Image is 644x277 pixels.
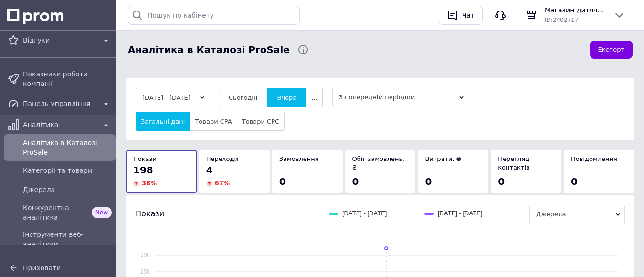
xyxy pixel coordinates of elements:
[545,5,606,15] span: Магазин дитячих книжок "П'ятий океан"
[306,88,322,107] button: ...
[23,166,112,175] span: Категорії та товари
[23,138,112,157] span: Аналітика в Каталозі ProSale
[190,112,237,131] button: Товари CPA
[590,41,633,59] button: Експорт
[136,112,190,131] button: Загальні дані
[92,207,112,218] span: New
[23,264,61,272] span: Приховати
[267,88,306,107] button: Вчора
[279,176,286,187] span: 0
[311,94,317,101] span: ...
[215,180,230,187] span: 67 %
[279,155,319,162] span: Замовлення
[229,94,258,101] span: Сьогодні
[136,209,164,219] span: Покази
[23,230,112,249] span: Інструменти веб-аналітики
[128,6,300,25] input: Пошук по кабінету
[439,6,483,25] button: Чат
[141,118,185,125] span: Загальні дані
[571,155,617,162] span: Повідомлення
[23,185,112,194] span: Джерела
[133,164,153,176] span: 198
[206,155,238,162] span: Переходи
[352,155,405,171] span: Обіг замовлень, ₴
[136,88,209,107] button: [DATE] - [DATE]
[498,176,505,187] span: 0
[425,176,432,187] span: 0
[425,155,461,162] span: Витрати, ₴
[23,99,96,108] span: Панель управління
[195,118,232,125] span: Товари CPA
[545,17,578,23] span: ID: 2402717
[460,8,476,22] div: Чат
[133,155,157,162] span: Покази
[352,176,359,187] span: 0
[277,94,296,101] span: Вчора
[242,118,279,125] span: Товари CPC
[332,88,468,107] span: З попереднім періодом
[206,164,213,176] span: 4
[23,120,96,129] span: Аналітика
[23,35,96,45] span: Відгуки
[140,268,150,275] text: 250
[571,176,578,187] span: 0
[23,69,112,88] span: Показники роботи компанії
[529,205,625,224] span: Джерела
[128,43,290,57] span: Аналітика в Каталозі ProSale
[498,155,530,171] span: Перегляд контактів
[23,203,88,222] span: Конкурентна аналітика
[237,112,285,131] button: Товари CPC
[140,252,150,258] text: 300
[142,180,157,187] span: 38 %
[219,88,268,107] button: Сьогодні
